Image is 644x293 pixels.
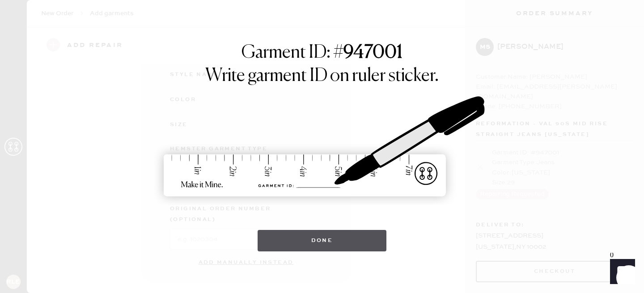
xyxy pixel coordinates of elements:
[602,253,640,291] iframe: Front Chat
[205,65,439,87] h1: Write garment ID on ruler sticker.
[241,42,402,65] h1: Garment ID: #
[258,230,387,251] button: Done
[343,44,402,62] strong: 947001
[154,73,490,221] img: ruler-sticker-sharpie.svg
